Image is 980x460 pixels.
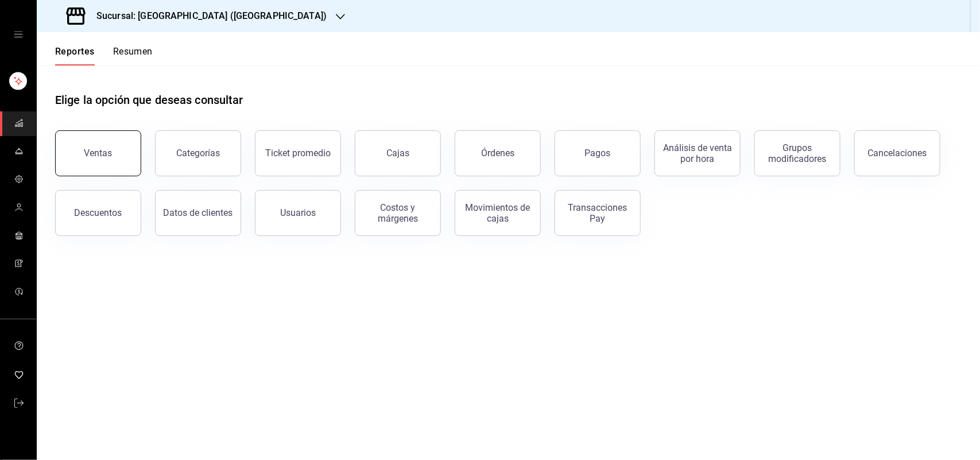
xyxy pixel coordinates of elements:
button: Ticket promedio [255,130,341,176]
div: navigation tabs [55,46,153,65]
div: Cajas [386,148,409,159]
div: Costos y márgenes [362,202,433,224]
div: Usuarios [280,207,316,218]
div: Órdenes [481,148,514,159]
div: Pagos [585,148,611,159]
button: Cajas [355,130,441,176]
div: Grupos modificadores [762,142,833,164]
div: Movimientos de cajas [462,202,533,224]
button: Reportes [55,46,95,65]
div: Ticket promedio [265,148,331,159]
button: Cancelaciones [854,130,940,176]
div: Análisis de venta por hora [662,142,733,164]
h1: Elige la opción que deseas consultar [55,91,243,109]
div: Ventas [84,148,113,159]
button: Grupos modificadores [754,130,840,176]
div: Descuentos [75,207,122,218]
button: Datos de clientes [155,190,241,236]
button: Categorías [155,130,241,176]
div: Transacciones Pay [562,202,633,224]
div: Datos de clientes [164,207,233,218]
button: open drawer [14,30,23,39]
button: Ventas [55,130,141,176]
button: Resumen [113,46,153,65]
button: Transacciones Pay [555,190,641,236]
button: Órdenes [455,130,541,176]
button: Análisis de venta por hora [654,130,741,176]
button: Descuentos [55,190,141,236]
button: Movimientos de cajas [455,190,541,236]
button: Costos y márgenes [355,190,441,236]
div: Categorías [176,148,220,159]
div: Cancelaciones [868,148,927,159]
h3: Sucursal: [GEOGRAPHIC_DATA] ([GEOGRAPHIC_DATA]) [87,9,327,23]
button: Usuarios [255,190,341,236]
button: Pagos [555,130,641,176]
